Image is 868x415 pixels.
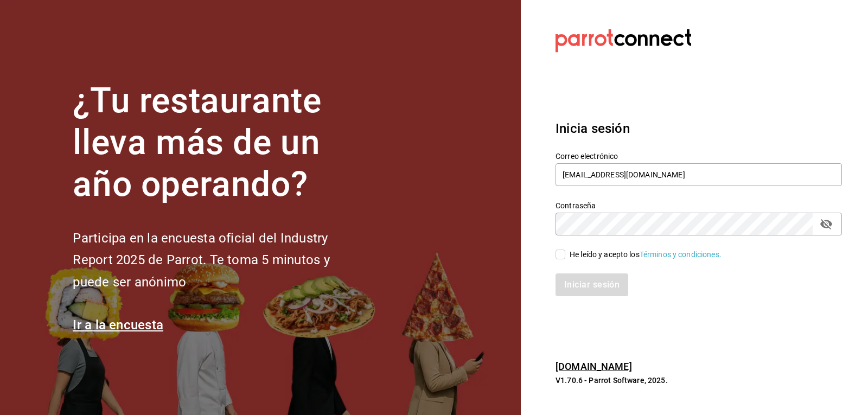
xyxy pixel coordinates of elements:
div: He leído y acepto los [570,249,722,260]
h1: ¿Tu restaurante lleva más de un año operando? [73,80,366,205]
a: [DOMAIN_NAME] [556,361,632,372]
a: Ir a la encuesta [73,317,163,333]
a: Términos y condiciones. [640,250,722,259]
p: V1.70.6 - Parrot Software, 2025. [556,375,842,386]
h3: Inicia sesión [556,119,842,138]
button: passwordField [817,215,835,233]
input: Ingresa tu correo electrónico [556,163,842,186]
label: Correo electrónico [556,152,842,160]
label: Contraseña [556,202,842,209]
h2: Participa en la encuesta oficial del Industry Report 2025 de Parrot. Te toma 5 minutos y puede se... [73,227,366,293]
